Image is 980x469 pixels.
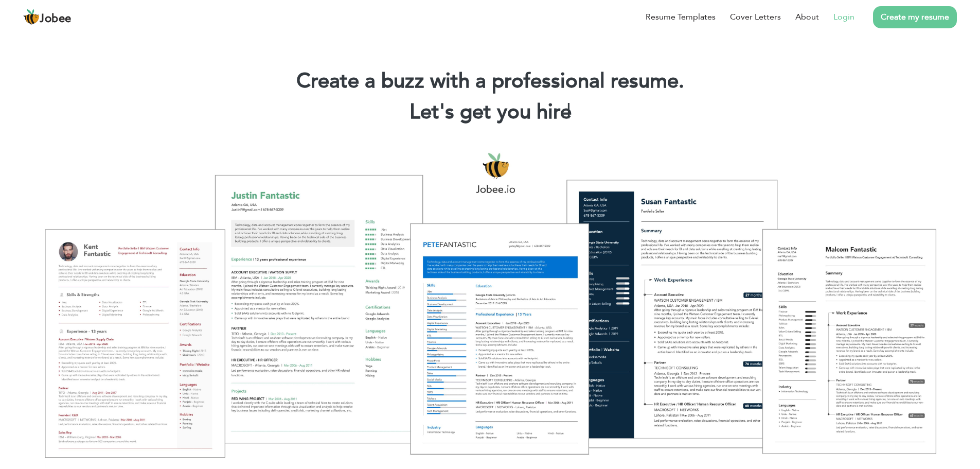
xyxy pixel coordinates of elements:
[23,9,40,25] img: jobee.io
[23,9,72,25] a: Jobee
[40,13,72,25] span: Jobee
[15,99,965,126] h2: Let's
[873,6,957,28] a: Create my resume
[460,98,572,126] span: get you hire
[730,11,781,23] a: Cover Letters
[646,11,716,23] a: Resume Templates
[566,98,571,126] span: |
[833,11,854,23] a: Login
[795,11,819,23] a: About
[15,68,965,95] h1: Create a buzz with a professional resume.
